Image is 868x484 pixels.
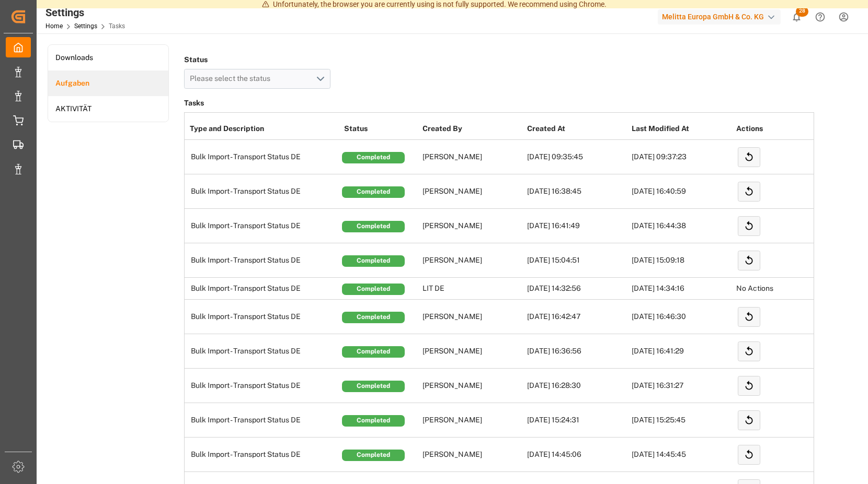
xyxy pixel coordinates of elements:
div: Completed [342,284,405,295]
td: [PERSON_NAME] [420,438,524,472]
td: Bulk Import - Transport Status DE [185,369,341,403]
div: Completed [342,381,405,392]
td: [PERSON_NAME] [420,209,524,243]
th: Actions [734,118,838,140]
button: Help Center [808,5,832,29]
a: AKTIVITÄT [48,96,168,122]
th: Status [341,118,420,140]
a: Downloads [48,45,168,70]
td: [DATE] 14:45:06 [524,438,629,472]
td: [DATE] 15:24:31 [524,403,629,438]
th: Last Modified At [629,118,734,140]
span: No Actions [736,284,773,292]
td: Bulk Import - Transport Status DE [185,438,341,472]
div: Completed [342,415,405,427]
td: Bulk Import - Transport Status DE [185,174,341,209]
a: Settings [74,22,97,30]
div: Completed [342,346,405,358]
div: Completed [342,221,405,232]
div: Completed [342,152,405,163]
td: Bulk Import - Transport Status DE [185,278,341,300]
button: open menu [184,69,330,89]
td: [DATE] 16:42:47 [524,300,629,334]
td: Bulk Import - Transport Status DE [185,300,341,334]
td: [DATE] 15:25:45 [629,403,734,438]
td: [PERSON_NAME] [420,174,524,209]
td: [DATE] 16:41:49 [524,209,629,243]
td: [DATE] 14:32:56 [524,278,629,300]
div: Melitta Europa GmbH & Co. KG [658,9,781,25]
td: [DATE] 16:46:30 [629,300,734,334]
td: [DATE] 16:38:45 [524,174,629,209]
td: [PERSON_NAME] [420,140,524,174]
td: [DATE] 16:41:29 [629,334,734,369]
td: [DATE] 15:04:51 [524,243,629,278]
h3: Tasks [184,96,814,111]
button: Melitta Europa GmbH & Co. KG [658,7,785,27]
td: Bulk Import - Transport Status DE [185,403,341,438]
div: Completed [342,186,405,198]
th: Created By [420,118,524,140]
h4: Status [184,52,330,67]
th: Type and Description [185,118,341,140]
td: [DATE] 14:45:45 [629,438,734,472]
div: Completed [342,312,405,323]
div: Completed [342,450,405,461]
td: [DATE] 15:09:18 [629,243,734,278]
td: Bulk Import - Transport Status DE [185,243,341,278]
td: [DATE] 16:44:38 [629,209,734,243]
th: Created At [524,118,629,140]
div: Settings [45,5,125,20]
td: [PERSON_NAME] [420,369,524,403]
td: [DATE] 14:34:16 [629,278,734,300]
span: 28 [796,6,808,17]
td: [DATE] 09:37:23 [629,140,734,174]
td: [DATE] 09:35:45 [524,140,629,174]
td: [PERSON_NAME] [420,334,524,369]
td: [DATE] 16:40:59 [629,174,734,209]
a: Aufgaben [48,70,168,96]
td: [DATE] 16:31:27 [629,369,734,403]
span: Please select the status [190,74,276,82]
td: [PERSON_NAME] [420,403,524,438]
div: Completed [342,255,405,267]
button: show 28 new notifications [785,5,808,29]
td: [DATE] 16:36:56 [524,334,629,369]
td: [PERSON_NAME] [420,300,524,334]
td: Bulk Import - Transport Status DE [185,334,341,369]
td: LIT DE [420,278,524,300]
td: [PERSON_NAME] [420,243,524,278]
td: Bulk Import - Transport Status DE [185,140,341,174]
td: Bulk Import - Transport Status DE [185,209,341,243]
a: Home [45,22,63,30]
td: [DATE] 16:28:30 [524,369,629,403]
